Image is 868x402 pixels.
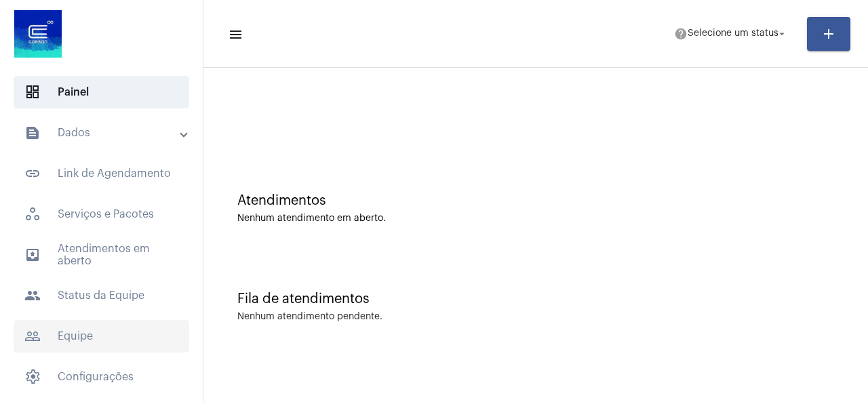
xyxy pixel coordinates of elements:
[24,84,41,100] span: sidenav icon
[237,214,834,224] div: Nenhum atendimento em aberto.
[24,287,41,304] mat-icon: sidenav icon
[14,76,189,108] span: Painel
[14,361,189,393] span: Configurações
[666,20,796,47] button: Selecione um status
[14,198,189,230] span: Serviços e Pacotes
[14,239,189,271] span: Atendimentos em aberto
[776,28,788,40] mat-icon: arrow_drop_down
[24,328,41,344] mat-icon: sidenav icon
[24,125,181,141] mat-panel-title: Dados
[14,157,189,190] span: Link de Agendamento
[24,165,41,182] mat-icon: sidenav icon
[14,320,189,353] span: Equipe
[237,193,834,208] div: Atendimentos
[8,117,203,149] mat-expansion-panel-header: sidenav iconDados
[228,26,241,43] mat-icon: sidenav icon
[688,29,778,39] span: Selecione um status
[24,206,41,222] span: sidenav icon
[14,279,189,312] span: Status da Equipe
[821,26,837,42] mat-icon: add
[674,27,688,41] mat-icon: help
[237,312,382,322] div: Nenhum atendimento pendente.
[11,7,65,61] img: d4669ae0-8c07-2337-4f67-34b0df7f5ae4.jpeg
[24,125,41,141] mat-icon: sidenav icon
[24,247,41,263] mat-icon: sidenav icon
[24,369,41,385] span: sidenav icon
[237,292,834,306] div: Fila de atendimentos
